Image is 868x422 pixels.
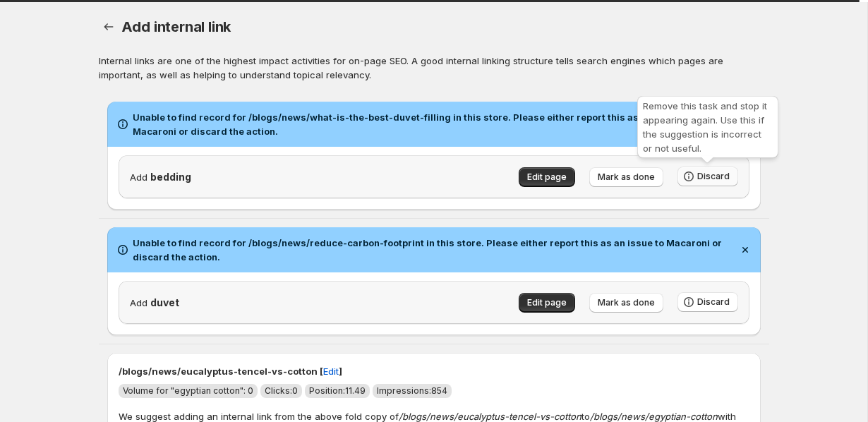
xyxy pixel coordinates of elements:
span: Add internal link [121,18,231,35]
button: Dismiss notification [735,240,755,260]
span: Edit page [527,297,567,308]
p: Add [130,170,428,184]
p: /blogs/news/eucalyptus-tencel-vs-cotton [ ] [119,364,749,378]
button: Mark as done [589,167,663,187]
h2: Unable to find record for /blogs/news/what-is-the-best-duvet-filling in this store. Please either... [133,110,733,138]
em: /blogs/news/eucalyptus-tencel-vs-cotton [399,411,581,422]
span: Edit [323,364,339,378]
span: Discard [697,171,730,182]
h2: Unable to find record for /blogs/news/reduce-carbon-footprint in this store. Please either report... [133,236,733,264]
button: Edit page [519,293,575,313]
p: Internal links are one of the highest impact activities for on-page SEO. A good internal linking ... [99,54,769,82]
span: bedding [150,171,191,183]
span: Volume for "egyptian cotton": 0 [123,385,253,396]
span: Discard [697,296,730,308]
span: Mark as done [598,171,655,183]
button: Edit page [519,167,575,187]
button: Mark as done [589,293,663,313]
button: Discard [677,292,738,312]
span: Position: 11.49 [309,385,366,396]
button: Edit [315,360,347,382]
span: Edit page [527,171,567,183]
button: Discard [677,167,738,186]
span: Mark as done [598,297,655,308]
p: Add [130,296,428,310]
em: /blogs/news/egyptian-cotton [590,411,718,422]
span: Clicks: 0 [265,385,298,396]
span: duvet [150,296,179,308]
span: Impressions: 854 [377,385,447,396]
